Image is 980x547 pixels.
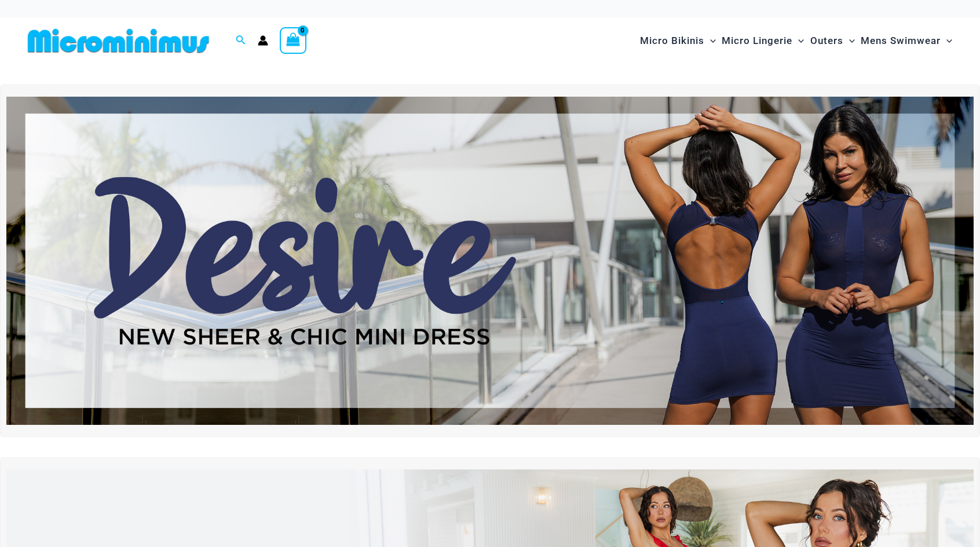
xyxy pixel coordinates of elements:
span: Menu Toggle [843,26,855,56]
img: Desire me Navy Dress [6,97,974,425]
a: OutersMenu ToggleMenu Toggle [807,23,858,58]
nav: Site Navigation [635,21,957,60]
a: View Shopping Cart, empty [280,27,306,54]
span: Outers [810,26,843,56]
a: Search icon link [236,34,246,48]
a: Micro LingerieMenu ToggleMenu Toggle [719,23,807,58]
span: Menu Toggle [941,26,952,56]
a: Micro BikinisMenu ToggleMenu Toggle [637,23,719,58]
span: Menu Toggle [704,26,716,56]
span: Menu Toggle [792,26,804,56]
span: Micro Bikinis [640,26,704,56]
span: Micro Lingerie [722,26,792,56]
span: Mens Swimwear [861,26,941,56]
a: Mens SwimwearMenu ToggleMenu Toggle [858,23,955,58]
img: MM SHOP LOGO FLAT [23,28,214,54]
a: Account icon link [258,35,268,46]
